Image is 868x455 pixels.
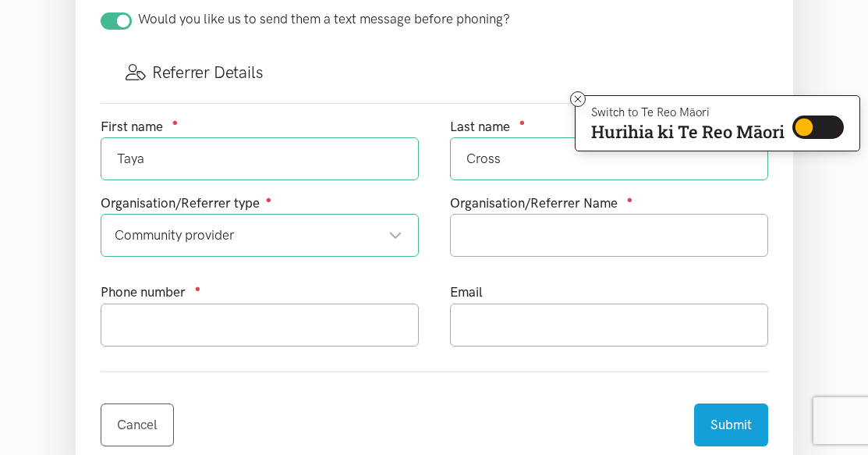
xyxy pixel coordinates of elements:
a: Cancel [101,403,174,446]
button: Submit [694,403,768,446]
sup: ● [519,116,526,128]
h3: Referrer Details [126,61,743,84]
sup: ● [627,194,633,205]
sup: ● [266,194,272,205]
sup: ● [172,116,179,128]
label: Phone number [101,282,186,303]
p: Hurihia ki Te Reo Māori [591,125,785,139]
label: Last name [450,116,510,137]
p: Switch to Te Reo Māori [591,108,785,117]
div: Community provider [115,225,402,246]
label: Email [450,282,483,303]
label: Organisation/Referrer Name [450,193,618,214]
div: Organisation/Referrer type [101,193,419,214]
label: First name [101,116,163,137]
sup: ● [195,283,201,294]
span: Would you like us to send them a text message before phoning? [138,11,510,27]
